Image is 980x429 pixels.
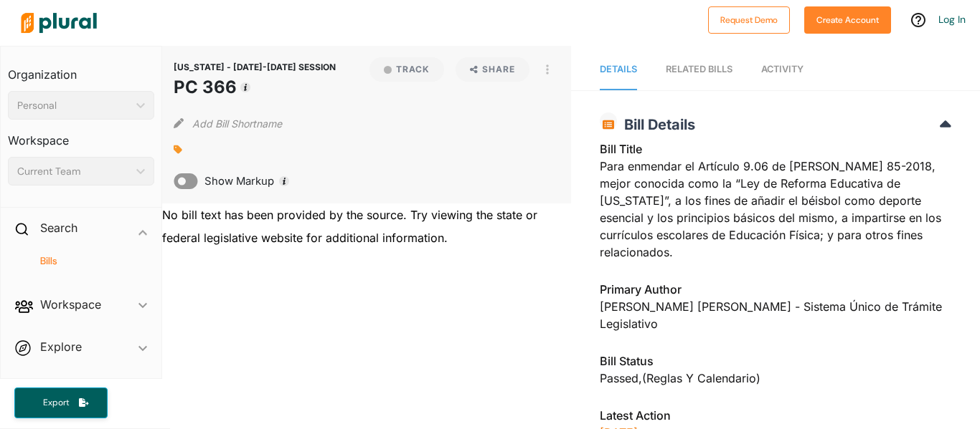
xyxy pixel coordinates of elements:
button: Add Bill Shortname [192,112,282,135]
div: Para enmendar el Artículo 9.06 de [PERSON_NAME] 85-2018, mejor conocida como la “Ley de Reforma E... [600,140,951,269]
a: Log In [938,13,966,26]
button: Request Demo [708,6,790,34]
span: Activity [761,64,804,74]
div: Tooltip anchor [278,175,291,188]
a: Create Account [804,11,891,26]
h3: Bill Title [600,140,951,158]
div: Personal [17,98,131,113]
span: Show Markup [197,173,274,189]
span: Bill Details [617,116,695,133]
span: Details [600,64,637,74]
div: Passed , ( ) [600,370,951,387]
button: Share [456,57,529,82]
h1: PC 366 [174,74,336,100]
a: Details [600,49,637,90]
a: Request Demo [708,11,790,26]
span: Reglas y Calendario [646,371,756,385]
div: Tooltip anchor [239,81,252,94]
h3: Workspace [8,120,154,151]
button: Export [14,387,108,418]
h3: Primary Author [600,281,951,298]
div: Add tags [174,139,182,160]
h3: Organization [8,54,154,85]
div: Current Team [17,164,131,179]
button: Create Account [804,6,891,34]
a: Activity [761,49,804,90]
h3: Latest Action [600,407,951,424]
span: Export [33,397,79,409]
h2: Search [40,220,77,236]
button: Share [450,57,535,82]
div: No bill text has been provided by the source. Try viewing the state or federal legislative websit... [162,203,571,249]
h3: Bill Status [600,352,951,370]
a: RELATED BILLS [666,49,732,90]
div: RELATED BILLS [666,62,732,76]
span: [US_STATE] - [DATE]-[DATE] SESSION [174,62,336,72]
a: Bills [22,254,147,268]
button: Track [369,57,444,82]
div: [PERSON_NAME] [PERSON_NAME] - Sistema Único de Trámite Legislativo [600,298,951,332]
